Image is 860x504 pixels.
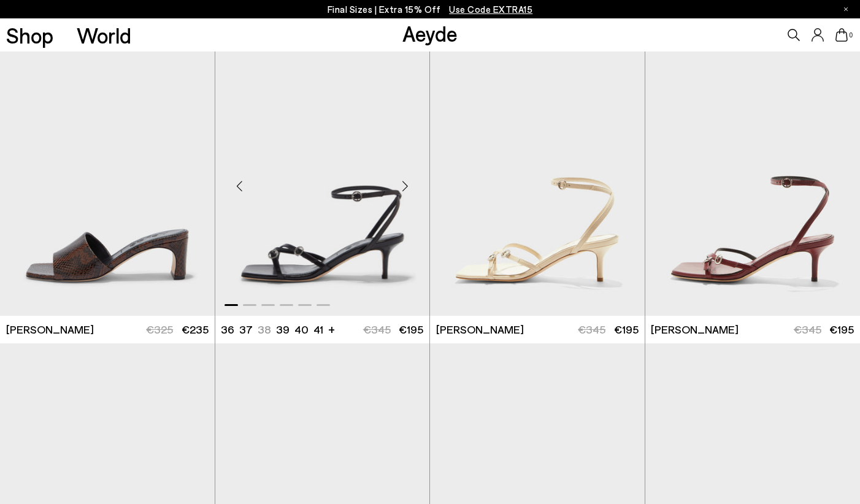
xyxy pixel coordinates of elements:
[430,316,645,343] a: [PERSON_NAME] €345 €195
[215,316,430,343] a: 36 37 38 39 40 41 + €345 €195
[328,2,533,17] p: Final Sizes | Extra 15% Off
[578,323,605,336] span: €345
[614,323,639,336] span: €195
[239,322,253,337] li: 37
[6,25,53,46] a: Shop
[848,32,854,39] span: 0
[829,323,854,336] span: €195
[221,322,234,337] li: 36
[6,322,94,337] span: [PERSON_NAME]
[328,321,335,337] li: +
[449,4,532,15] span: Navigate to /collections/ss25-final-sizes
[215,47,430,316] div: 1 / 6
[215,47,430,316] a: Next slide Previous slide
[294,322,309,337] li: 40
[402,20,458,46] a: Aeyde
[313,322,323,337] li: 41
[146,323,173,336] span: €325
[182,323,209,336] span: €235
[835,28,848,42] a: 0
[386,168,423,205] div: Next slide
[221,322,320,337] ul: variant
[215,47,430,316] img: Libby Leather Kitten-Heel Sandals
[651,322,739,337] span: [PERSON_NAME]
[77,25,131,46] a: World
[436,322,524,337] span: [PERSON_NAME]
[399,323,423,336] span: €195
[276,322,290,337] li: 39
[221,168,258,205] div: Previous slide
[363,323,391,336] span: €345
[430,47,645,316] img: Libby Leather Kitten-Heel Sandals
[794,323,821,336] span: €345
